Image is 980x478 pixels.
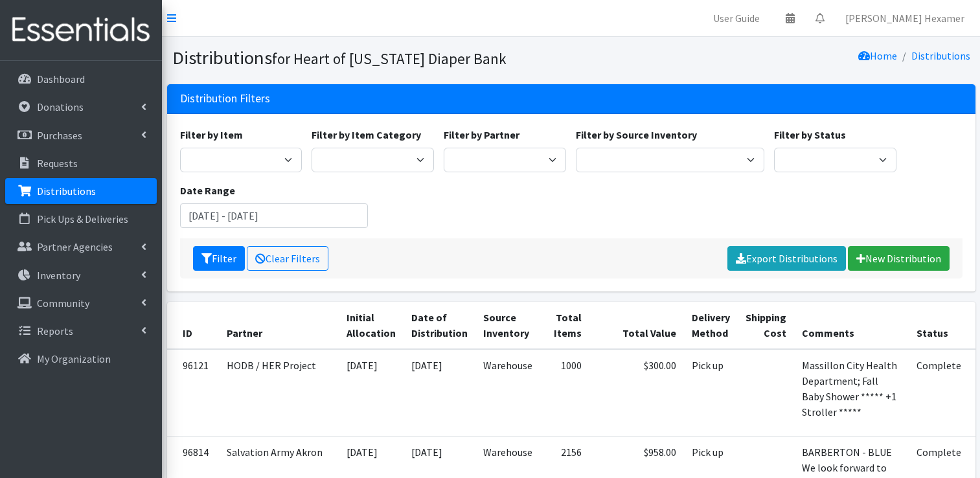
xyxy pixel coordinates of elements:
[180,92,270,106] h3: Distribution Filters
[5,290,157,316] a: Community
[5,150,157,176] a: Requests
[5,94,157,120] a: Donations
[312,127,421,142] label: Filter by Item Category
[540,302,589,349] th: Total Items
[5,318,157,344] a: Reports
[794,349,909,437] td: Massillon City Health Department; Fall Baby Shower ***** +1 Stroller *****
[5,262,157,288] a: Inventory
[835,5,975,31] a: [PERSON_NAME] Hexamer
[5,122,157,148] a: Purchases
[774,127,846,142] label: Filter by Status
[272,49,507,68] small: for Heart of [US_STATE] Diaper Bank
[5,8,157,52] img: HumanEssentials
[180,127,243,142] label: Filter by Item
[703,5,770,31] a: User Guide
[475,349,540,437] td: Warehouse
[37,73,85,85] p: Dashboard
[37,212,128,225] p: Pick Ups & Deliveries
[167,302,219,349] th: ID
[540,349,589,437] td: 1000
[339,349,404,437] td: [DATE]
[172,47,567,69] h1: Distributions
[180,203,369,228] input: January 1, 2011 - December 31, 2011
[5,66,157,92] a: Dashboard
[167,349,219,437] td: 96121
[37,185,96,198] p: Distributions
[180,183,235,198] label: Date Range
[684,302,738,349] th: Delivery Method
[475,302,540,349] th: Source Inventory
[37,129,82,142] p: Purchases
[5,234,157,260] a: Partner Agencies
[37,100,84,113] p: Donations
[911,49,970,62] a: Distributions
[589,349,684,437] td: $300.00
[37,297,89,310] p: Community
[858,49,897,62] a: Home
[794,302,909,349] th: Comments
[339,302,404,349] th: Initial Allocation
[684,349,738,437] td: Pick up
[247,246,328,271] a: Clear Filters
[404,349,475,437] td: [DATE]
[5,206,157,232] a: Pick Ups & Deliveries
[727,246,846,271] a: Export Distributions
[37,352,111,365] p: My Organization
[738,302,794,349] th: Shipping Cost
[219,302,339,349] th: Partner
[37,269,80,282] p: Inventory
[37,240,113,253] p: Partner Agencies
[848,246,950,271] a: New Distribution
[404,302,475,349] th: Date of Distribution
[909,302,969,349] th: Status
[37,157,78,170] p: Requests
[909,349,969,437] td: Complete
[193,246,245,271] button: Filter
[219,349,339,437] td: HODB / HER Project
[444,127,519,142] label: Filter by Partner
[5,178,157,204] a: Distributions
[5,346,157,372] a: My Organization
[589,302,684,349] th: Total Value
[37,324,73,337] p: Reports
[576,127,697,142] label: Filter by Source Inventory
